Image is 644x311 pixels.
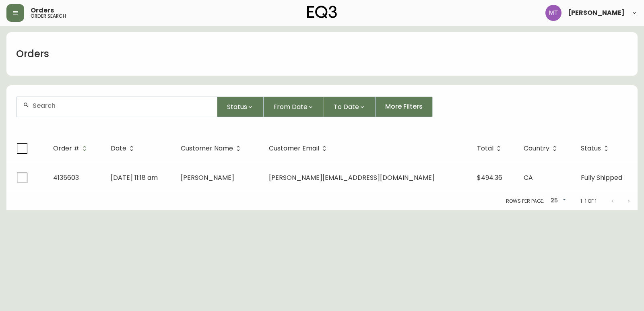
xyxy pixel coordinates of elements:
[581,173,622,182] span: Fully Shipped
[111,146,126,151] span: Date
[53,146,79,151] span: Order #
[506,198,544,205] p: Rows per page:
[227,102,247,112] span: Status
[269,145,330,152] span: Customer Email
[53,145,90,152] span: Order #
[31,14,66,19] h5: order search
[217,97,264,117] button: Status
[545,5,561,21] img: 397d82b7ede99da91c28605cdd79fceb
[334,102,359,112] span: To Date
[264,97,324,117] button: From Date
[524,145,560,152] span: Country
[111,145,137,152] span: Date
[324,97,376,117] button: To Date
[269,146,319,151] span: Customer Email
[273,102,308,112] span: From Date
[31,7,54,14] span: Orders
[581,146,601,151] span: Status
[181,145,244,152] span: Customer Name
[477,173,502,182] span: $494.36
[53,173,79,182] span: 4135603
[269,173,435,182] span: [PERSON_NAME][EMAIL_ADDRESS][DOMAIN_NAME]
[16,47,49,61] h1: Orders
[477,146,493,151] span: Total
[376,97,433,117] button: More Filters
[33,102,211,109] input: Search
[181,146,233,151] span: Customer Name
[307,6,337,19] img: logo
[385,102,423,111] span: More Filters
[477,145,504,152] span: Total
[547,194,568,208] div: 25
[580,198,597,205] p: 1-1 of 1
[568,10,625,16] span: [PERSON_NAME]
[524,146,549,151] span: Country
[581,145,611,152] span: Status
[524,173,533,182] span: CA
[111,173,158,182] span: [DATE] 11:18 am
[181,173,234,182] span: [PERSON_NAME]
